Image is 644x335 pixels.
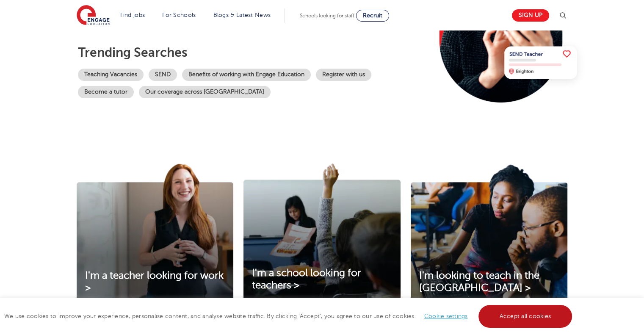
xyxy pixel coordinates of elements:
[149,69,177,81] a: SEND
[213,12,271,18] a: Blogs & Latest News
[78,69,144,81] a: Teaching Vacancies
[356,10,389,22] a: Recruit
[77,163,233,305] img: I'm a teacher looking for work
[300,13,354,19] span: Schools looking for staff
[363,12,382,19] span: Recruit
[4,313,574,319] span: We use cookies to improve your experience, personalise content, and analyse website traffic. By c...
[512,9,549,22] a: Sign up
[243,163,400,302] img: I'm a school looking for teachers
[419,270,539,293] span: I'm looking to teach in the [GEOGRAPHIC_DATA] >
[252,267,361,291] span: I'm a school looking for teachers >
[139,86,271,98] a: Our coverage across [GEOGRAPHIC_DATA]
[162,12,196,18] a: For Schools
[411,163,567,305] img: I'm looking to teach in the UK
[424,313,468,319] a: Cookie settings
[120,12,145,18] a: Find jobs
[78,86,134,98] a: Become a tutor
[77,5,110,26] img: Engage Education
[411,270,567,294] a: I'm looking to teach in the [GEOGRAPHIC_DATA] >
[78,45,420,60] p: Trending searches
[478,305,572,328] a: Accept all cookies
[316,69,371,81] a: Register with us
[182,69,311,81] a: Benefits of working with Engage Education
[85,270,224,293] span: I'm a teacher looking for work >
[77,270,233,294] a: I'm a teacher looking for work >
[243,267,400,292] a: I'm a school looking for teachers >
